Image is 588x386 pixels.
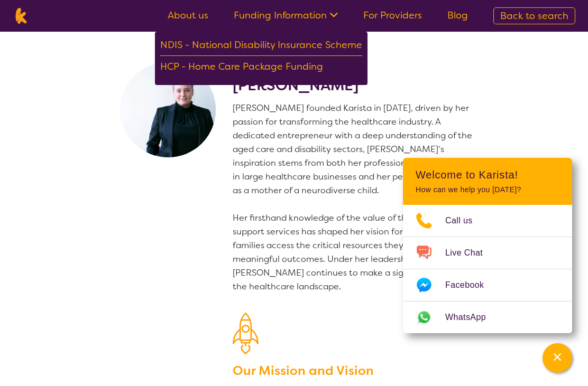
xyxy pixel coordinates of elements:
[13,8,29,24] img: Karista logo
[416,185,559,194] p: How can we help you [DATE]?
[234,9,338,22] a: Funding Information
[416,168,559,181] h2: Welcome to Karista!
[168,9,208,22] a: About us
[363,9,422,22] a: For Providers
[233,361,484,380] h3: Our Mission and Vision
[403,205,572,333] ul: Choose channel
[445,213,485,229] span: Call us
[233,313,259,354] img: Our Mission
[160,37,362,56] div: NDIS - National Disability Insurance Scheme
[445,245,495,261] span: Live Chat
[160,59,362,77] div: HCP - Home Care Package Funding
[447,9,468,22] a: Blog
[445,309,499,325] span: WhatsApp
[445,277,497,293] span: Facebook
[493,7,575,24] a: Back to search
[403,158,572,333] div: Channel Menu
[500,10,568,22] span: Back to search
[403,302,572,333] a: Web link opens in a new tab.
[233,101,484,294] p: [PERSON_NAME] founded Karista in [DATE], driven by her passion for transforming the healthcare in...
[543,343,572,373] button: Channel Menu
